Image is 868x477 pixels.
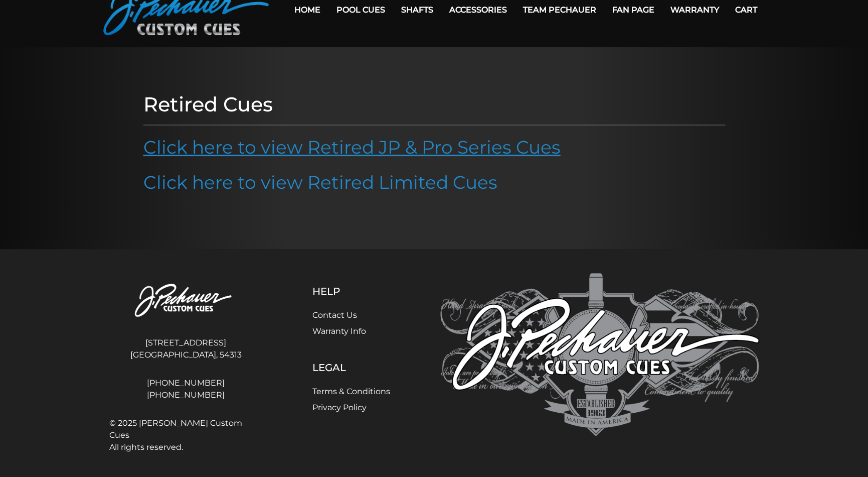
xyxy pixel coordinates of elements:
a: Contact Us [312,310,357,320]
img: Pechauer Custom Cues [109,273,263,329]
a: Privacy Policy [312,403,367,412]
h5: Help [312,285,390,297]
a: Click here to view Retired JP & Pro Series Cues [143,136,561,158]
img: Pechauer Custom Cues [440,273,759,436]
a: Click here to view Retired Limited Cues [143,171,497,193]
a: Warranty Info [312,326,366,336]
address: [STREET_ADDRESS] [GEOGRAPHIC_DATA], 54313 [109,333,263,365]
a: Terms & Conditions [312,387,390,396]
a: [PHONE_NUMBER] [109,377,263,389]
span: © 2025 [PERSON_NAME] Custom Cues All rights reserved. [109,417,263,453]
h1: Retired Cues [143,92,725,116]
h5: Legal [312,362,390,374]
a: [PHONE_NUMBER] [109,389,263,401]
